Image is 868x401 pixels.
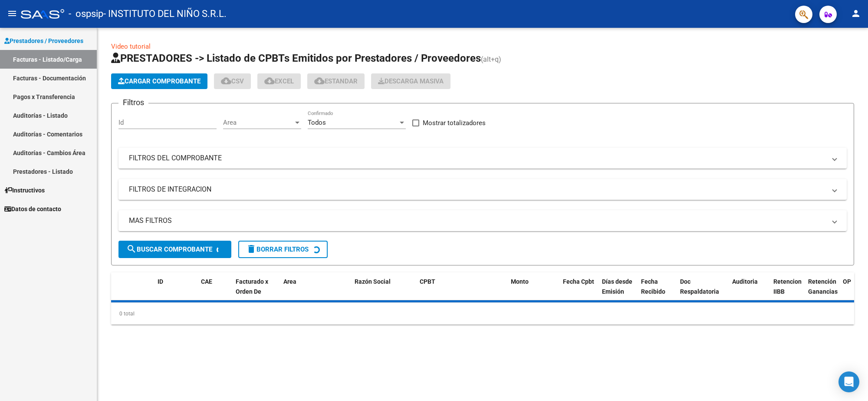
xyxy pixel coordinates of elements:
[118,96,148,109] h3: Filtros
[680,278,719,295] span: Doc Respaldatoria
[851,8,861,19] mat-icon: person
[111,43,151,50] a: Video tutorial
[307,73,365,89] button: Estandar
[221,77,244,85] span: CSV
[378,77,444,85] span: Descarga Masiva
[677,272,729,311] datatable-header-cell: Doc Respaldatoria
[838,371,859,392] div: Open Intercom Messenger
[223,119,293,126] span: Area
[264,77,294,85] span: EXCEL
[308,119,326,126] span: Todos
[246,244,256,254] mat-icon: delete
[805,272,839,311] datatable-header-cell: Retención Ganancias
[481,55,501,63] span: (alt+q)
[638,272,677,311] datatable-header-cell: Fecha Recibido
[246,245,309,253] span: Borrar Filtros
[351,272,416,311] datatable-header-cell: Razón Social
[280,272,339,311] datatable-header-cell: Area
[563,278,594,285] span: Fecha Cpbt
[126,244,137,254] mat-icon: search
[154,272,197,311] datatable-header-cell: ID
[559,272,598,311] datatable-header-cell: Fecha Cpbt
[416,272,507,311] datatable-header-cell: CPBT
[118,210,847,231] mat-expansion-panel-header: MAS FILTROS
[355,278,391,285] span: Razón Social
[238,241,328,258] button: Borrar Filtros
[257,73,301,89] button: EXCEL
[773,278,802,295] span: Retencion IIBB
[129,216,826,225] mat-panel-title: MAS FILTROS
[283,278,296,285] span: Area
[118,148,847,169] mat-expansion-panel-header: FILTROS DEL COMPROBANTE
[770,272,805,311] datatable-header-cell: Retencion IIBB
[808,278,838,295] span: Retención Ganancias
[371,73,450,89] button: Descarga Masiva
[843,278,851,285] span: OP
[103,4,227,23] span: - INSTITUTO DEL NIÑO S.R.L.
[214,73,251,89] button: CSV
[602,278,632,295] span: Días desde Emisión
[7,8,17,19] mat-icon: menu
[129,153,826,163] mat-panel-title: FILTROS DEL COMPROBANTE
[111,303,854,325] div: 0 total
[197,272,232,311] datatable-header-cell: CAE
[314,77,358,85] span: Estandar
[423,118,486,128] span: Mostrar totalizadores
[729,272,770,311] datatable-header-cell: Auditoria
[314,76,325,86] mat-icon: cloud_download
[732,278,758,285] span: Auditoria
[4,36,83,46] span: Prestadores / Proveedores
[641,278,665,295] span: Fecha Recibido
[371,73,450,89] app-download-masive: Descarga masiva de comprobantes (adjuntos)
[4,186,45,195] span: Instructivos
[420,278,435,285] span: CPBT
[264,76,275,86] mat-icon: cloud_download
[221,76,231,86] mat-icon: cloud_download
[118,179,847,200] mat-expansion-panel-header: FILTROS DE INTEGRACION
[111,52,481,64] span: PRESTADORES -> Listado de CPBTs Emitidos por Prestadores / Proveedores
[232,272,280,311] datatable-header-cell: Facturado x Orden De
[4,204,61,214] span: Datos de contacto
[511,278,529,285] span: Monto
[201,278,212,285] span: CAE
[111,73,207,89] button: Cargar Comprobante
[507,272,559,311] datatable-header-cell: Monto
[118,241,231,258] button: Buscar Comprobante
[158,278,163,285] span: ID
[598,272,638,311] datatable-header-cell: Días desde Emisión
[118,77,201,85] span: Cargar Comprobante
[69,4,103,23] span: - ospsip
[236,278,268,295] span: Facturado x Orden De
[126,245,212,253] span: Buscar Comprobante
[129,185,826,194] mat-panel-title: FILTROS DE INTEGRACION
